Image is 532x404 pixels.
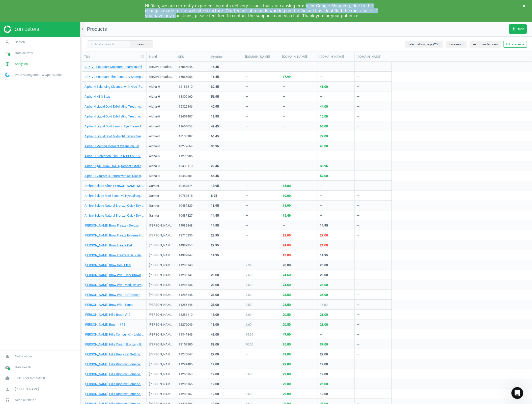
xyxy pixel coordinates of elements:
[320,243,328,248] div: 24.00
[283,85,285,91] div: —
[357,144,360,150] div: —
[211,223,219,228] div: 14.95
[357,342,360,348] div: —
[283,154,285,160] div: —
[357,114,360,120] div: —
[246,164,248,170] div: —
[84,154,144,158] a: Alpha-H Protection Plus Daily SPF50+ 50ml
[3,352,12,361] i: notifications
[3,384,12,394] i: person
[179,213,206,218] div: 10487827
[357,243,360,249] div: —
[84,114,144,119] a: Alpha-H Liquid Gold Exfoliating Treatment with 5% [MEDICAL_DATA] 30ml
[149,114,160,120] div: Alpha-H
[283,94,285,101] div: —
[245,55,278,59] div: [DOMAIN_NAME]
[179,303,206,307] div: 11286146
[283,243,291,248] div: 24.00
[357,164,360,170] div: —
[84,392,144,396] a: [PERSON_NAME] Hills Dipbrow Pomade - [GEOGRAPHIC_DATA]
[211,164,219,168] div: 29.45
[246,134,248,140] div: —
[246,293,252,297] div: 7.50
[84,194,144,198] a: Ambre Solaire Mini Sensitive Hypoallergenic Sun Protection Cream SPF50 50ml
[210,55,241,59] div: My price
[149,194,159,200] div: Garnier
[84,313,130,317] a: [PERSON_NAME] Hills Brush #12
[320,303,328,307] div: 15.00
[149,263,173,269] div: [PERSON_NAME][GEOGRAPHIC_DATA]
[211,134,219,139] div: 66.45
[211,372,219,376] div: 19.00
[84,263,131,267] a: [PERSON_NAME] Brow Gel - Clear
[211,124,219,129] div: 49.45
[179,203,206,208] div: 10487829
[320,184,322,190] div: —
[211,154,213,160] div: —
[283,184,291,188] div: 15.00
[448,42,464,47] span: Save report
[246,65,248,71] div: —
[283,134,285,140] div: —
[211,253,219,258] div: 14.95
[84,322,125,327] a: [PERSON_NAME] Brush - #7B
[211,263,213,269] div: —
[179,65,206,69] div: 15066046
[84,382,144,386] a: [PERSON_NAME] Hills Dipbrow Pomade - Dark Brown
[84,203,144,208] a: Ambre Solaire Natural Bronzer Quick Drying Dark Self Tan Face Mist 75ml
[15,40,25,44] span: Search
[179,154,206,158] div: 11293905
[179,114,206,119] div: 12451407
[148,55,174,59] div: Brand
[246,213,248,220] div: —
[511,387,523,399] iframe: Intercom live chat
[283,75,291,79] div: 17.99
[320,65,322,71] div: —
[179,342,206,347] div: 13159305
[149,124,160,130] div: Alpha-H
[84,243,132,248] a: [PERSON_NAME] Brow Freeze Gel
[357,223,360,230] div: —
[472,42,498,47] span: Expanded view
[446,41,467,48] button: Save report
[15,387,39,391] span: [PERSON_NAME]
[283,303,291,307] div: 24.50
[246,233,248,239] div: —
[283,223,285,230] div: —
[179,263,206,267] div: 11286148
[149,134,160,140] div: Alpha-H
[320,85,328,89] div: 41.00
[149,293,173,299] div: [PERSON_NAME][GEOGRAPHIC_DATA]
[283,283,291,287] div: 24.50
[15,365,31,370] span: Data health
[211,65,219,69] div: 16.45
[320,263,328,267] div: 25.00
[319,55,352,59] div: [DOMAIN_NAME]
[283,332,291,337] div: 47.00
[179,124,206,129] div: 11664052
[523,4,528,7] div: Close
[246,174,248,180] div: —
[246,114,248,120] div: —
[283,313,291,317] div: 20.50
[320,332,322,339] div: —
[211,203,219,208] div: 11.95
[3,59,12,69] i: pie_chart_outlined
[357,233,360,239] div: —
[320,124,328,129] div: 66.00
[84,283,144,287] a: [PERSON_NAME] Brow Wiz - Medium Brown
[357,253,360,259] div: —
[179,243,206,248] div: 14989853
[179,184,206,188] div: 10487874
[211,94,219,99] div: 56.95
[320,144,328,148] div: 40.00
[149,104,160,111] div: Alpha-H
[84,273,141,277] a: [PERSON_NAME] Brow Wiz - Dark Brown
[84,303,133,307] a: [PERSON_NAME] Brow Wiz - Taupe
[149,85,160,91] div: Alpha-H
[320,253,328,258] div: 14.95
[211,283,219,287] div: 23.00
[357,283,360,289] div: —
[15,376,46,380] span: THG. Lookfantastic IE
[320,104,328,109] div: 44.00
